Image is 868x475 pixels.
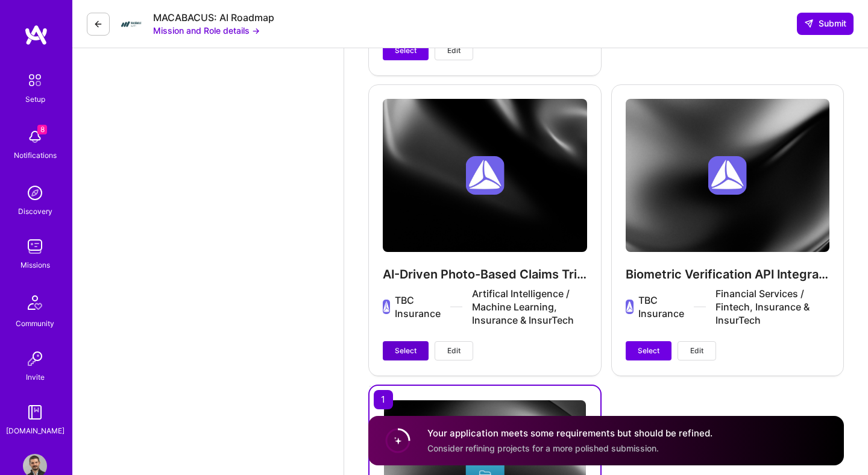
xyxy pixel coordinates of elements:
[678,341,716,360] button: Edit
[18,205,52,218] div: Discovery
[23,400,47,424] img: guide book
[447,45,461,56] span: Edit
[119,12,143,36] img: Company Logo
[20,259,50,271] div: Missions
[23,181,47,205] img: discovery
[16,317,54,330] div: Community
[22,68,48,93] img: setup
[20,288,49,317] img: Community
[435,341,473,360] button: Edit
[427,443,659,453] span: Consider refining projects for a more polished submission.
[427,427,712,439] h4: Your application meets some requirements but should be refined.
[797,13,854,34] button: Submit
[25,93,45,105] div: Setup
[153,11,274,24] div: MACABACUS: AI Roadmap
[23,234,47,259] img: teamwork
[37,125,47,134] span: 8
[153,24,260,37] button: Mission and Role details →
[638,345,659,356] span: Select
[23,125,47,149] img: bell
[14,149,57,162] div: Notifications
[395,345,417,356] span: Select
[804,19,814,28] i: icon SendLight
[23,347,47,371] img: Invite
[383,341,429,360] button: Select
[6,424,64,437] div: [DOMAIN_NAME]
[797,13,854,34] div: null
[395,45,417,56] span: Select
[804,17,846,30] span: Submit
[690,345,703,356] span: Edit
[626,341,671,360] button: Select
[24,24,48,46] img: logo
[447,345,461,356] span: Edit
[435,41,473,60] button: Edit
[93,19,103,29] i: icon LeftArrowDark
[26,371,45,383] div: Invite
[383,41,429,60] button: Select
